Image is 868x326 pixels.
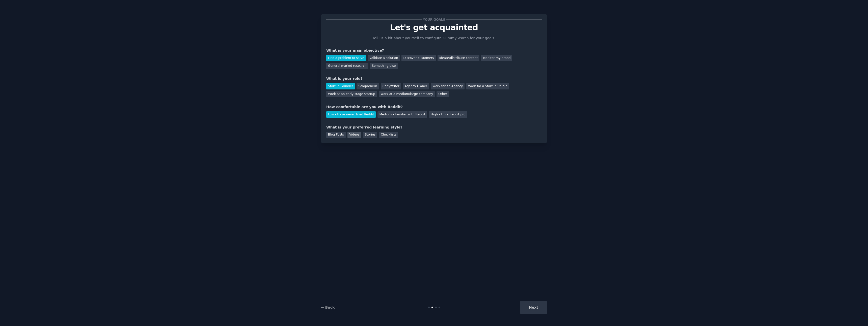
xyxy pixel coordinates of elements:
[401,55,436,61] div: Discover customers
[347,132,361,138] div: Videos
[326,91,377,97] div: Work at an early stage startup
[326,63,368,69] div: General market research
[370,63,398,69] div: Something else
[363,132,377,138] div: Stories
[326,48,542,53] div: What is your main objective?
[326,83,355,89] div: Startup Founder
[379,132,398,138] div: Checklists
[326,125,542,130] div: What is your preferred learning style?
[381,83,401,89] div: Copywriter
[422,17,446,22] span: Your goals
[438,55,479,61] div: Ideate/distribute content
[326,111,376,118] div: Low - Have never tried Reddit
[326,132,346,138] div: Blog Posts
[326,23,542,32] p: Let's get acquainted
[357,83,379,89] div: Solopreneur
[437,91,449,97] div: Other
[466,83,509,89] div: Work for a Startup Studio
[368,55,400,61] div: Validate a solution
[481,55,512,61] div: Monitor my brand
[429,111,467,118] div: High - I'm a Reddit pro
[377,111,427,118] div: Medium - Familiar with Reddit
[321,305,335,309] a: ← Back
[431,83,465,89] div: Work for an Agency
[403,83,429,89] div: Agency Owner
[379,91,435,97] div: Work at a medium/large company
[326,55,366,61] div: Find a problem to solve
[370,36,498,41] p: Tell us a bit about yourself to configure GummySearch for your goals.
[326,104,542,110] div: How comfortable are you with Reddit?
[326,76,542,81] div: What is your role?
